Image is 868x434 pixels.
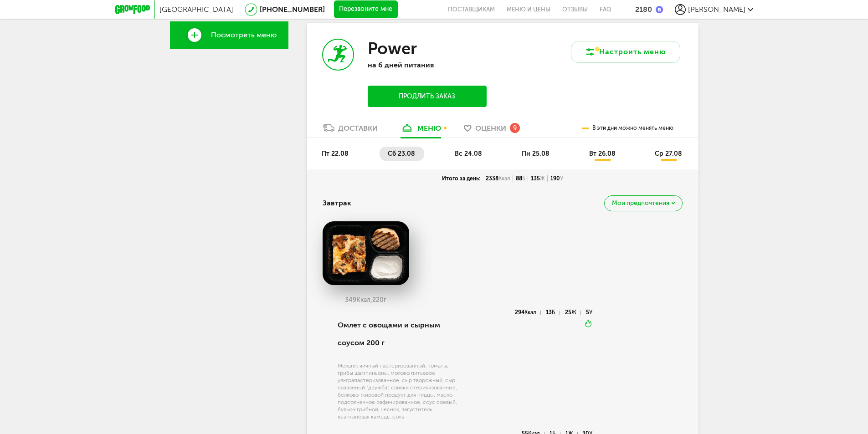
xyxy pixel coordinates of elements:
[356,296,372,304] span: Ккал,
[211,31,277,39] span: Посмотреть меню
[368,61,486,69] p: на 6 дней питания
[159,5,233,14] span: [GEOGRAPHIC_DATA]
[635,5,652,14] div: 2180
[540,175,545,182] span: Ж
[439,175,483,182] div: Итого за день:
[560,175,563,182] span: У
[524,309,536,316] span: Ккал
[368,39,417,58] h3: Power
[475,124,506,133] span: Оценки
[170,21,288,49] a: Посмотреть меню
[384,296,386,304] span: г
[515,311,541,315] div: 294
[586,311,592,315] div: 5
[510,123,520,133] div: 9
[498,175,510,182] span: Ккал
[546,311,560,315] div: 13
[323,194,351,212] h4: Завтрак
[656,6,663,13] img: bonus_b.cdccf46.png
[612,200,669,206] span: Мои предпочтения
[655,150,682,158] span: ср 27.08
[459,123,524,138] a: Оценки 9
[323,296,409,304] div: 349 220
[396,123,446,138] a: меню
[688,5,745,14] span: [PERSON_NAME]
[318,123,382,138] a: Доставки
[368,86,486,107] button: Продлить заказ
[513,175,528,182] div: 88
[388,150,415,158] span: сб 23.08
[522,175,525,182] span: Б
[565,311,581,315] div: 25
[417,124,441,133] div: меню
[582,119,673,138] div: В эти дни можно менять меню
[528,175,548,182] div: 135
[260,5,325,14] a: [PHONE_NUMBER]
[571,309,576,316] span: Ж
[322,150,349,158] span: пт 22.08
[483,175,513,182] div: 2338
[548,175,566,182] div: 190
[338,124,378,133] div: Доставки
[522,150,550,158] span: пн 25.08
[589,150,616,158] span: вт 26.08
[589,309,592,316] span: У
[338,362,464,420] div: Меланж яичный пастеризованный, томаты, грибы шампиньоны, молоко питьевое ультрапастеризованное, с...
[334,0,398,19] button: Перезвоните мне
[571,41,680,63] button: Настроить меню
[323,221,409,285] img: big_LLrRdzRlOFGQUGtv.png
[552,309,555,316] span: Б
[338,310,464,358] div: Омлет с овощами и сырным соусом 200 г
[455,150,482,158] span: вс 24.08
